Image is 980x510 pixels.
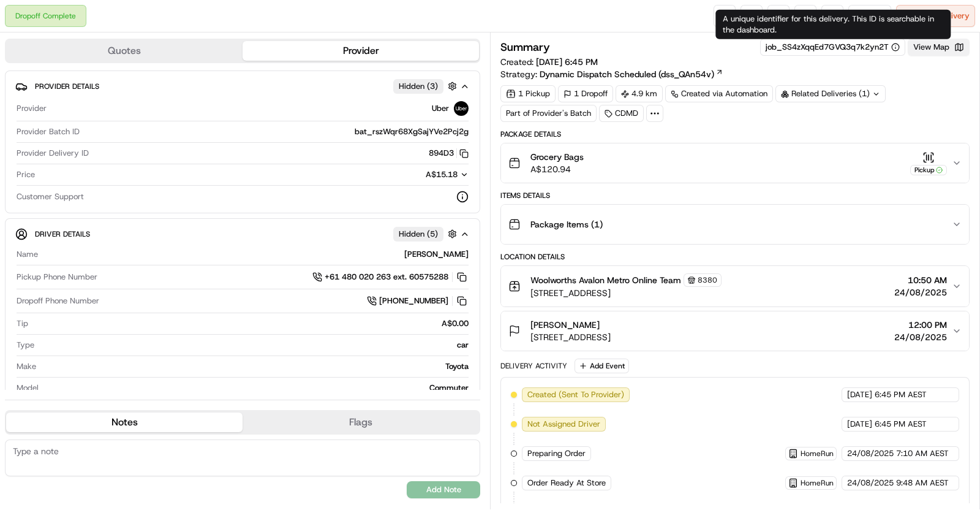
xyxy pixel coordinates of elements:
[847,389,872,400] span: [DATE]
[801,478,834,488] span: HomeRun
[6,413,243,432] button: Notes
[530,331,611,343] span: [STREET_ADDRESS]
[501,311,969,351] button: [PERSON_NAME][STREET_ADDRESS]12:00 PM24/08/2025
[17,148,89,159] span: Provider Delivery ID
[599,105,644,122] div: CDMD
[17,340,34,351] span: Type
[312,270,469,284] a: +61 480 020 263 ext. 60575288
[910,165,947,175] div: Pickup
[894,274,947,286] span: 10:50 AM
[500,56,598,68] span: Created:
[896,478,949,489] span: 9:48 AM AEST
[432,103,449,114] span: Uber
[894,331,947,343] span: 24/08/2025
[527,478,606,489] span: Order Ready At Store
[875,389,927,400] span: 6:45 PM AEST
[17,361,36,372] span: Make
[500,361,567,371] div: Delivery Activity
[15,76,470,96] button: Provider DetailsHidden (3)
[527,448,586,459] span: Preparing Order
[17,318,28,329] span: Tip
[698,275,717,285] span: 8380
[426,169,458,180] span: A$15.18
[379,295,448,306] span: [PHONE_NUMBER]
[429,148,469,159] button: 894D3
[530,319,600,331] span: [PERSON_NAME]
[500,85,556,102] div: 1 Pickup
[454,101,469,116] img: uber-new-logo.jpeg
[558,85,613,102] div: 1 Dropoff
[715,10,951,39] div: A unique identifier for this delivery. This ID is searchable in the dashboard.
[35,82,99,91] span: Provider Details
[910,151,947,175] button: Pickup
[17,249,38,260] span: Name
[6,41,243,61] button: Quotes
[501,205,969,244] button: Package Items (1)
[847,448,894,459] span: 24/08/2025
[35,229,90,239] span: Driver Details
[500,129,970,139] div: Package Details
[17,272,97,283] span: Pickup Phone Number
[894,286,947,299] span: 24/08/2025
[530,151,584,163] span: Grocery Bags
[325,272,448,283] span: +61 480 020 263 ext. 60575288
[501,143,969,183] button: Grocery BagsA$120.94Pickup
[17,169,35,180] span: Price
[500,252,970,262] div: Location Details
[393,78,460,94] button: Hidden (3)
[530,287,722,299] span: [STREET_ADDRESS]
[575,359,629,373] button: Add Event
[399,81,438,92] span: Hidden ( 3 )
[243,413,479,432] button: Flags
[527,419,600,430] span: Not Assigned Driver
[17,191,84,202] span: Customer Support
[540,68,723,80] a: Dynamic Dispatch Scheduled (dss_QAn54v)
[875,419,927,430] span: 6:45 PM AEST
[908,39,970,56] button: View Map
[17,126,80,137] span: Provider Batch ID
[500,42,550,53] h3: Summary
[243,41,479,61] button: Provider
[367,294,469,308] a: [PHONE_NUMBER]
[801,449,834,459] span: HomeRun
[399,229,438,240] span: Hidden ( 5 )
[393,226,460,242] button: Hidden (5)
[847,419,872,430] span: [DATE]
[530,163,584,175] span: A$120.94
[39,340,469,351] div: car
[536,56,598,67] span: [DATE] 6:45 PM
[43,382,469,394] div: Commuter
[355,126,469,137] span: bat_rszWqr68XgSajYVe2Pcj2g
[530,218,603,230] span: Package Items ( 1 )
[361,169,469,180] button: A$15.18
[527,389,624,400] span: Created (Sent To Provider)
[17,295,99,306] span: Dropoff Phone Number
[896,5,975,27] button: CancelDelivery
[500,68,723,80] div: Strategy:
[530,274,681,286] span: Woolworths Avalon Metro Online Team
[43,249,469,260] div: [PERSON_NAME]
[766,42,900,53] button: job_SS4zXqqEd7GVQ3q7k2yn2T
[17,103,47,114] span: Provider
[894,319,947,331] span: 12:00 PM
[775,85,886,102] div: Related Deliveries (1)
[33,318,469,329] div: A$0.00
[896,448,949,459] span: 7:10 AM AEST
[847,478,894,489] span: 24/08/2025
[41,361,469,372] div: Toyota
[848,5,891,27] button: Reassign
[501,266,969,306] button: Woolworths Avalon Metro Online Team8380[STREET_ADDRESS]10:50 AM24/08/2025
[500,191,970,200] div: Items Details
[17,382,39,394] span: Model
[665,85,773,102] a: Created via Automation
[616,85,663,102] div: 4.9 km
[15,224,470,244] button: Driver DetailsHidden (5)
[540,68,714,80] span: Dynamic Dispatch Scheduled (dss_QAn54v)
